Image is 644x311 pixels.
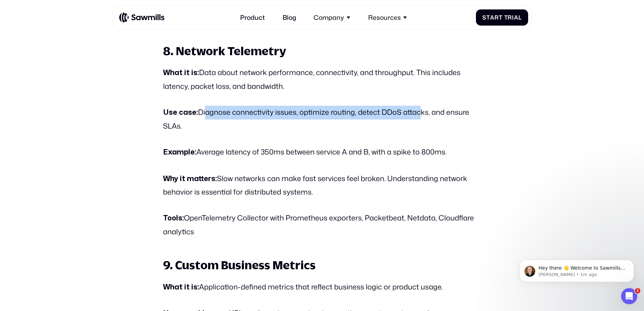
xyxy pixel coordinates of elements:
[314,14,344,22] div: Company
[163,258,316,272] strong: 9. Custom Business Metrics
[29,20,116,58] span: Hey there 👋 Welcome to Sawmills. The smart telemetry management platform that solves cost, qualit...
[509,246,644,293] iframe: Intercom notifications message
[518,14,522,21] span: l
[363,9,412,26] div: Resources
[163,172,481,199] p: Slow networks can make fast services feel broken. Understanding network behavior is essential for...
[621,288,637,304] iframe: Intercom live chat
[309,9,355,26] div: Company
[163,69,199,76] strong: What it is:
[163,284,199,291] strong: What it is:
[163,280,481,294] p: Application-defined metrics that reflect business logic or product usage.
[476,9,528,26] a: StartTrial
[514,14,518,21] span: a
[508,14,512,21] span: r
[490,14,494,21] span: a
[494,14,499,21] span: r
[163,106,481,132] p: Diagnose connectivity issues, optimize routing, detect DDoS attacks, and ensure SLAs.
[235,9,270,26] a: Product
[512,14,514,21] span: i
[163,175,217,182] strong: Why it matters:
[163,44,286,58] strong: 8. Network Telemetry
[163,109,198,116] strong: Use case:
[163,215,184,222] strong: Tools:
[486,14,490,21] span: t
[163,149,196,156] strong: Example:
[163,211,481,238] p: OpenTelemetry Collector with Prometheus exporters, Packetbeat, Netdata, Cloudflare analytics
[504,14,508,21] span: T
[163,66,481,93] p: Data about network performance, connectivity, and throughput. This includes latency, packet loss,...
[278,9,301,26] a: Blog
[635,288,640,293] span: 1
[482,14,486,21] span: S
[499,14,503,21] span: t
[29,26,116,32] p: Message from Winston, sent 1m ago
[368,14,401,22] div: Resources
[163,145,481,159] p: Average latency of 350ms between service A and B, with a spike to 800ms.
